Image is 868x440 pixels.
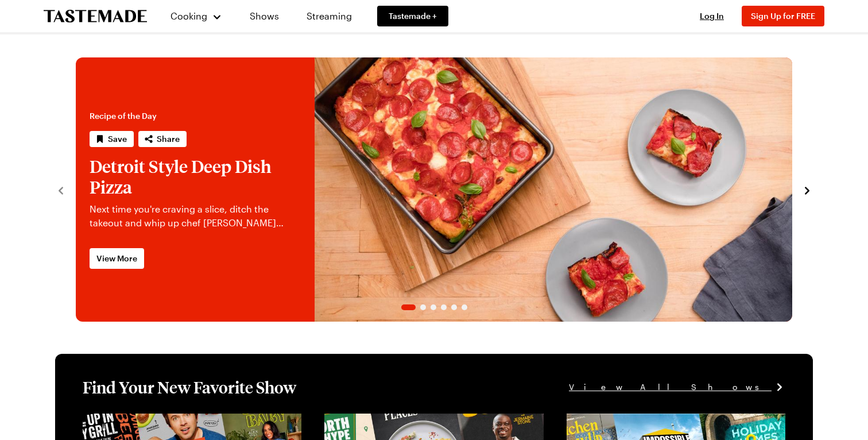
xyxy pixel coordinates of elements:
[83,415,239,426] a: View full content for [object Object]
[441,304,447,310] span: Go to slide 4
[801,183,813,196] button: navigate to next item
[90,248,144,269] a: View More
[157,133,180,145] span: Share
[377,6,448,26] a: Tastemade +
[76,57,792,322] div: 1 / 6
[170,2,222,30] button: Cooking
[689,10,735,22] button: Log In
[700,11,724,21] span: Log In
[90,131,134,147] button: Save recipe
[462,304,467,310] span: Go to slide 6
[324,415,481,426] a: View full content for [object Object]
[138,131,187,147] button: Share
[44,10,147,23] a: To Tastemade Home Page
[108,133,127,145] span: Save
[567,415,723,426] a: View full content for [object Object]
[431,304,436,310] span: Go to slide 3
[96,253,137,264] span: View More
[751,11,815,21] span: Sign Up for FREE
[742,6,824,26] button: Sign Up for FREE
[401,304,416,310] span: Go to slide 1
[83,377,296,397] h1: Find Your New Favorite Show
[451,304,457,310] span: Go to slide 5
[569,381,785,393] a: View All Shows
[569,381,772,393] span: View All Shows
[55,183,67,196] button: navigate to previous item
[170,10,207,21] span: Cooking
[389,10,437,22] span: Tastemade +
[420,304,426,310] span: Go to slide 2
